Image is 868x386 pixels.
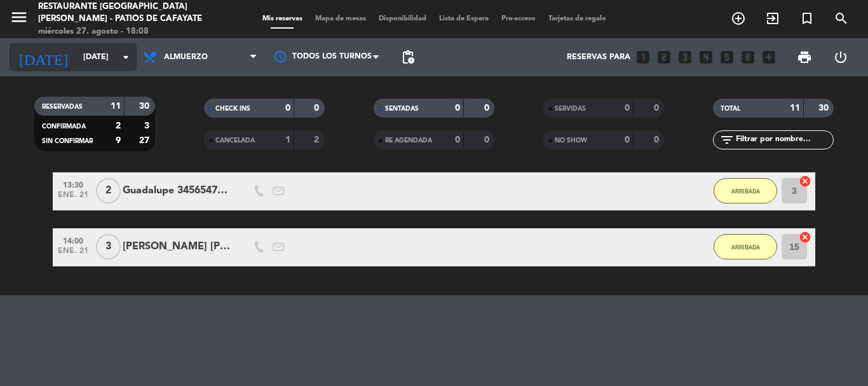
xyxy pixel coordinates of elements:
[761,49,777,65] i: add_box
[139,136,152,145] strong: 27
[731,188,760,195] span: ARRIBADA
[309,15,372,22] span: Mapa de mesas
[654,135,661,144] strong: 0
[139,102,152,111] strong: 30
[144,121,152,130] strong: 3
[57,177,89,191] span: 13:30
[38,25,208,38] div: miércoles 27. agosto - 18:08
[731,11,746,26] i: add_circle_outline
[314,104,322,113] strong: 0
[372,15,433,22] span: Disponibilidad
[495,15,542,22] span: Pre-acceso
[833,50,848,65] i: power_settings_new
[740,49,756,65] i: looks_6
[433,15,495,22] span: Lista de Espera
[625,135,630,144] strong: 0
[57,191,89,205] span: ene. 21
[714,178,777,203] button: ARRIBADA
[123,238,231,255] div: [PERSON_NAME] [PHONE_NUMBER]
[123,183,231,199] div: Guadalupe 3456547267
[10,8,29,31] button: menu
[834,11,849,26] i: search
[677,49,693,65] i: looks_3
[285,104,290,113] strong: 0
[256,15,309,22] span: Mis reservas
[38,1,208,25] div: Restaurante [GEOGRAPHIC_DATA][PERSON_NAME] - Patios de Cafayate
[731,244,760,251] span: ARRIBADA
[385,106,419,112] span: SENTADAS
[111,102,121,111] strong: 11
[96,178,121,203] span: 2
[215,137,255,144] span: CANCELADA
[285,135,290,144] strong: 1
[818,104,831,113] strong: 30
[484,104,492,113] strong: 0
[542,15,613,22] span: Tarjetas de regalo
[164,53,208,62] span: Almuerzo
[118,50,133,65] i: arrow_drop_down
[42,138,93,144] span: SIN CONFIRMAR
[57,233,89,247] span: 14:00
[719,132,735,148] i: filter_list
[567,53,630,62] span: Reservas para
[735,133,833,147] input: Filtrar por nombre...
[116,136,121,145] strong: 9
[797,50,812,65] span: print
[765,11,780,26] i: exit_to_app
[799,231,811,244] i: cancel
[57,247,89,261] span: ene. 21
[484,135,492,144] strong: 0
[654,104,661,113] strong: 0
[455,104,460,113] strong: 0
[10,43,77,71] i: [DATE]
[215,106,250,112] span: CHECK INS
[790,104,800,113] strong: 11
[714,234,777,259] button: ARRIBADA
[314,135,322,144] strong: 2
[42,104,83,110] span: RESERVADAS
[625,104,630,113] strong: 0
[10,8,29,27] i: menu
[698,49,714,65] i: looks_4
[555,106,586,112] span: SERVIDAS
[385,137,432,144] span: RE AGENDADA
[822,38,858,76] div: LOG OUT
[635,49,651,65] i: looks_one
[96,234,121,259] span: 3
[116,121,121,130] strong: 2
[719,49,735,65] i: looks_5
[42,123,86,130] span: CONFIRMADA
[455,135,460,144] strong: 0
[400,50,416,65] span: pending_actions
[555,137,587,144] span: NO SHOW
[799,11,815,26] i: turned_in_not
[656,49,672,65] i: looks_two
[799,175,811,188] i: cancel
[721,106,740,112] span: TOTAL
